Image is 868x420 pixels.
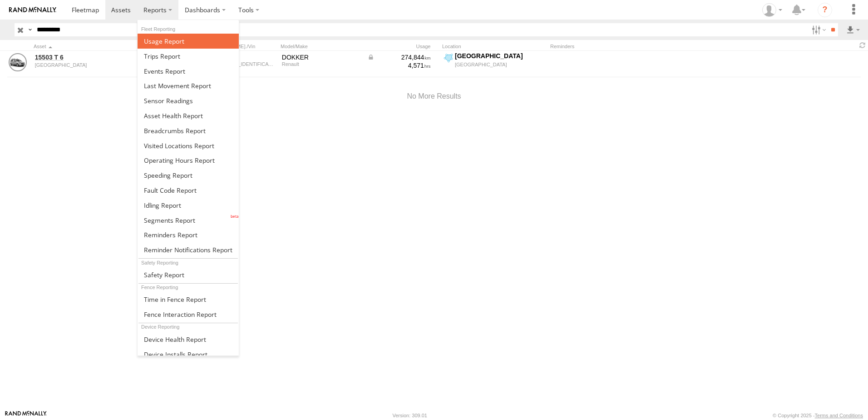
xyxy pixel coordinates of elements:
[26,23,34,36] label: Search Query
[138,307,239,322] a: Fence Interaction Report
[138,123,239,138] a: Breadcrumbs Report
[845,23,861,36] label: Export results as...
[206,53,276,61] div: 15503 T 6
[206,61,276,67] div: VF1RJK00968235599
[138,242,239,257] a: Service Reminder Notifications Report
[138,153,239,168] a: Asset Operating Hours Report
[442,43,547,50] div: Location
[138,347,239,362] a: Device Installs Report
[204,43,277,50] div: [PERSON_NAME]./Vin
[34,43,161,50] div: Click to Sort
[138,34,239,49] a: Usage Report
[759,3,785,17] div: Zaid Abu Manneh
[281,43,362,50] div: Model/Make
[857,41,868,50] span: Refresh
[138,64,239,79] a: Full Events Report
[138,267,239,282] a: Safety Report
[550,43,695,50] div: Reminders
[138,213,239,228] a: Segments Report
[808,23,828,36] label: Search Filter Options
[138,138,239,153] a: Visited Locations Report
[393,413,427,418] div: Version: 309.01
[138,108,239,123] a: Asset Health Report
[138,183,239,198] a: Fault Code Report
[5,411,47,420] a: Visit our Website
[138,168,239,183] a: Fleet Speed Report
[818,3,832,17] i: ?
[455,61,545,68] div: [GEOGRAPHIC_DATA]
[282,53,361,61] div: DOKKER
[282,61,361,67] div: Renault
[138,332,239,347] a: Device Health Report
[138,292,239,307] a: Time in Fences Report
[366,43,439,50] div: Usage
[455,52,545,60] div: [GEOGRAPHIC_DATA]
[773,413,863,418] div: © Copyright 2025 -
[9,7,56,13] img: rand-logo.svg
[815,413,863,418] a: Terms and Conditions
[138,49,239,64] a: Trips Report
[35,53,159,61] a: 15503 T 6
[367,61,431,70] div: 4,571
[442,52,547,76] label: Click to View Current Location
[138,78,239,93] a: Last Movement Report
[138,198,239,213] a: Idling Report
[367,53,431,61] div: Data from Vehicle CANbus
[9,53,27,71] a: View Asset Details
[138,93,239,108] a: Sensor Readings
[35,62,159,68] div: undefined
[138,228,239,243] a: Reminders Report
